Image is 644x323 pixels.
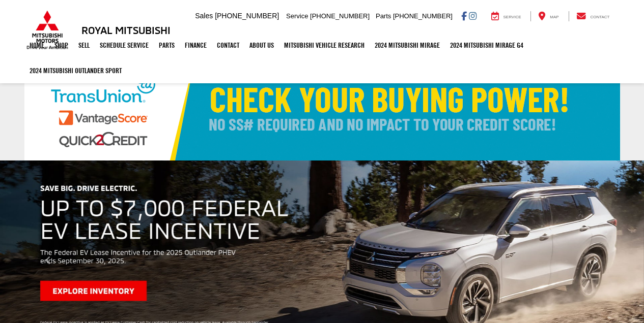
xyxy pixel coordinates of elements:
[530,11,566,21] a: Map
[24,33,49,58] a: Home
[154,33,180,58] a: Parts: Opens in a new tab
[24,58,127,83] a: 2024 Mitsubishi Outlander SPORT
[310,12,370,20] span: [PHONE_NUMBER]
[445,33,528,58] a: 2024 Mitsubishi Mirage G4
[590,15,609,19] span: Contact
[24,10,70,50] img: Mitsubishi
[279,33,370,58] a: Mitsubishi Vehicle Research
[569,11,618,21] a: Contact
[81,24,171,36] h3: Royal Mitsubishi
[286,12,308,20] span: Service
[24,59,620,160] img: Check Your Buying Power
[195,12,213,20] span: Sales
[550,15,558,19] span: Map
[484,11,529,21] a: Service
[215,12,279,20] span: [PHONE_NUMBER]
[49,33,73,58] a: Shop
[180,33,212,58] a: Finance
[370,33,445,58] a: 2024 Mitsubishi Mirage
[393,12,453,20] span: [PHONE_NUMBER]
[376,12,391,20] span: Parts
[95,33,154,58] a: Schedule Service: Opens in a new tab
[73,33,95,58] a: Sell
[503,15,521,19] span: Service
[469,12,477,20] a: Instagram: Click to visit our Instagram page
[461,12,467,20] a: Facebook: Click to visit our Facebook page
[212,33,244,58] a: Contact
[244,33,279,58] a: About Us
